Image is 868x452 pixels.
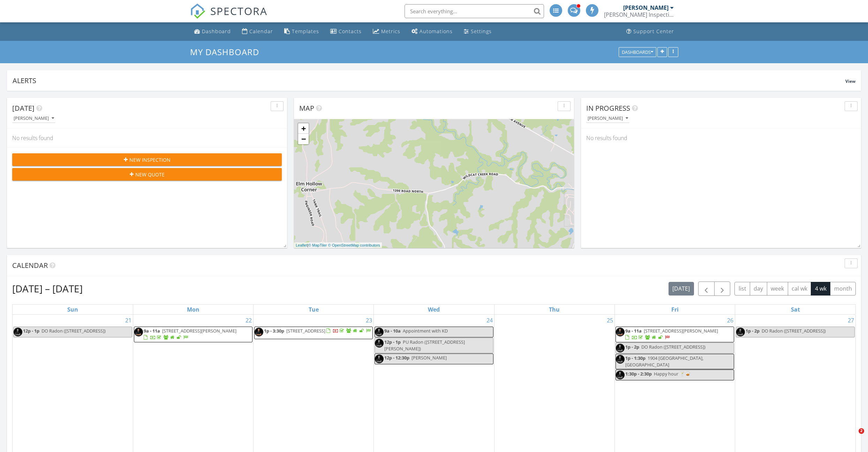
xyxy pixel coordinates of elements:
button: Previous [698,282,715,296]
span: [STREET_ADDRESS] [286,328,325,334]
div: [PERSON_NAME] [623,4,669,11]
a: Dashboard [191,25,234,38]
iframe: Intercom live chat [844,428,861,445]
button: [PERSON_NAME] [12,114,55,123]
span: Calendar [12,261,48,270]
span: [STREET_ADDRESS][PERSON_NAME] [162,328,236,334]
a: © MapTiler [308,243,327,247]
a: Zoom out [298,134,309,144]
span: In Progress [586,103,630,113]
a: Go to September 21, 2025 [124,315,133,326]
button: Dashboards [619,47,656,57]
span: DO Radon ([STREET_ADDRESS]) [41,328,106,334]
span: 1p - 1:30p [625,355,646,361]
span: 1904 [GEOGRAPHIC_DATA], [GEOGRAPHIC_DATA] [625,355,703,368]
a: © OpenStreetMap contributors [328,243,380,247]
a: 1p - 3:30p [STREET_ADDRESS] [264,328,372,334]
a: 9a - 11a [STREET_ADDRESS][PERSON_NAME] [144,328,236,341]
button: month [830,282,856,296]
img: img_0881.png [616,328,625,336]
a: SPECTORA [190,9,267,24]
button: New Inspection [12,153,282,166]
input: Search everything... [405,4,544,18]
img: img_0881.png [375,355,384,363]
span: 1p - 3:30p [264,328,284,334]
span: 1p - 2p [746,328,760,334]
button: day [750,282,767,296]
a: Thursday [548,305,561,314]
a: 9a - 11a [STREET_ADDRESS][PERSON_NAME] [625,328,718,341]
button: cal wk [788,282,812,296]
div: Calendar [249,28,273,35]
span: 1p - 2p [625,344,639,350]
h2: [DATE] – [DATE] [12,282,83,296]
span: 12p - 12:30p [384,355,409,361]
div: | [294,242,382,248]
a: 9a - 11a [STREET_ADDRESS][PERSON_NAME] [134,327,252,342]
a: Support Center [624,25,677,38]
a: Metrics [370,25,403,38]
a: Automations (Advanced) [409,25,455,38]
a: Go to September 24, 2025 [485,315,494,326]
span: Map [299,103,314,113]
a: Leaflet [296,243,307,247]
img: img_0881.png [616,371,625,379]
span: 12p - 1p [384,339,401,345]
span: DO Radon ([STREET_ADDRESS]) [762,328,826,334]
a: Go to September 27, 2025 [846,315,855,326]
span: View [845,78,855,84]
div: No results found [581,129,861,147]
a: Friday [670,305,680,314]
img: img_0881.png [616,344,625,352]
button: New Quote [12,168,282,181]
div: Metrics [381,28,400,35]
span: New Quote [135,171,165,178]
img: img_0881.png [14,328,22,336]
span: 9a - 11a [144,328,160,334]
div: Support Center [633,28,674,35]
button: [PERSON_NAME] [586,114,629,123]
span: 2 [859,428,864,434]
span: [STREET_ADDRESS][PERSON_NAME] [644,328,718,334]
a: Zoom in [298,123,309,134]
div: [PERSON_NAME] [588,116,628,121]
span: Appointment with KD [403,328,448,334]
img: img_0881.png [736,328,745,336]
div: Automations [420,28,453,35]
span: [DATE] [12,103,35,113]
a: Go to September 25, 2025 [605,315,614,326]
span: New Inspection [129,156,171,163]
span: 12p - 1p [23,328,39,334]
span: Happy hour 🍸🥃 [654,371,690,377]
span: 1:30p - 2:30p [625,371,652,377]
div: Mertz Inspections [604,11,674,18]
div: Alerts [13,76,845,85]
img: img_0881.png [255,328,263,336]
a: Saturday [790,305,801,314]
a: Go to September 26, 2025 [726,315,735,326]
img: img_0881.png [375,328,384,336]
a: Go to September 22, 2025 [244,315,253,326]
div: Templates [292,28,319,35]
span: 9a - 11a [625,328,642,334]
a: My Dashboard [190,46,265,58]
span: 9a - 10a [384,328,401,334]
div: [PERSON_NAME] [14,116,54,121]
div: Dashboards [622,50,653,54]
span: SPECTORA [210,3,267,18]
button: list [734,282,750,296]
a: Go to September 23, 2025 [364,315,373,326]
a: Wednesday [427,305,441,314]
div: Contacts [339,28,362,35]
button: week [767,282,788,296]
img: img_0881.png [375,339,384,348]
span: [PERSON_NAME] [412,355,447,361]
a: Monday [186,305,201,314]
a: Calendar [239,25,276,38]
a: Tuesday [307,305,320,314]
img: img_0881.png [134,328,143,336]
a: Templates [281,25,322,38]
div: No results found [7,129,287,147]
img: img_0881.png [616,355,625,364]
div: Dashboard [202,28,231,35]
